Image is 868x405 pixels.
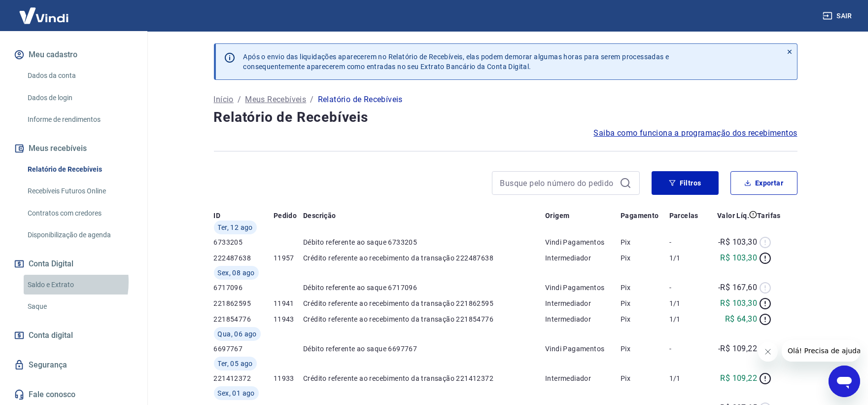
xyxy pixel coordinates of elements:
a: Saque [24,296,136,317]
p: Vindi Pagamentos [545,237,621,247]
p: 6697767 [214,344,274,354]
p: -R$ 103,30 [718,236,757,248]
p: R$ 103,30 [720,252,757,264]
h4: Relatório de Recebíveis [214,108,798,127]
p: 1/1 [669,253,706,263]
p: 222487638 [214,253,274,263]
p: Débito referente ao saque 6697767 [303,344,545,354]
p: 11943 [274,314,303,324]
p: Pedido [274,211,297,221]
p: Vindi Pagamentos [545,283,621,293]
p: Após o envio das liquidações aparecerem no Relatório de Recebíveis, elas podem demorar algumas ho... [243,52,669,72]
p: Débito referente ao saque 6733205 [303,237,545,247]
p: 221412372 [214,373,274,383]
p: Valor Líq. [717,211,749,221]
p: - [669,237,706,247]
iframe: Fechar mensagem [758,342,778,362]
p: Vindi Pagamentos [545,344,621,354]
p: 11957 [274,253,303,263]
p: Pix [621,237,669,247]
p: Intermediador [545,298,621,308]
input: Busque pelo número do pedido [500,176,616,190]
iframe: Mensagem da empresa [782,340,860,362]
p: Origem [545,211,569,221]
a: Dados da conta [24,66,136,86]
p: Intermediador [545,314,621,324]
p: -R$ 109,22 [718,343,757,355]
p: -R$ 167,60 [718,282,757,294]
p: Descrição [303,211,336,221]
p: Intermediador [545,373,621,383]
p: R$ 109,22 [720,372,757,384]
p: / [238,94,241,106]
span: Olá! Precisa de ajuda? [6,7,83,15]
p: ID [214,211,221,221]
p: 6717096 [214,283,274,293]
a: Segurança [12,354,136,376]
a: Conta digital [12,325,136,346]
a: Saiba como funciona a programação dos recebimentos [594,127,798,139]
p: Tarifas [757,211,781,221]
button: Filtros [652,171,719,195]
p: Pix [621,344,669,354]
p: R$ 64,30 [725,313,757,325]
p: 11941 [274,298,303,308]
p: 1/1 [669,373,706,383]
p: / [310,94,313,106]
span: Qua, 06 ago [218,329,257,339]
p: Pix [621,373,669,383]
span: Ter, 12 ago [218,222,253,232]
p: Crédito referente ao recebimento da transação 221862595 [303,298,545,308]
a: Saldo e Extrato [24,275,136,295]
p: Crédito referente ao recebimento da transação 221854776 [303,314,545,324]
p: R$ 103,30 [720,297,757,309]
a: Relatório de Recebíveis [24,159,136,180]
p: Pix [621,283,669,293]
button: Meus recebíveis [12,138,136,159]
p: Pix [621,298,669,308]
p: - [669,344,706,354]
p: 221862595 [214,298,274,308]
button: Exportar [730,171,798,195]
p: Pix [621,314,669,324]
p: Intermediador [545,253,621,263]
p: Pix [621,253,669,263]
span: Conta digital [29,329,73,342]
a: Contratos com credores [24,203,136,223]
span: Ter, 05 ago [218,359,253,368]
p: Relatório de Recebíveis [318,94,403,106]
p: 221854776 [214,314,274,324]
span: Sex, 08 ago [218,268,255,278]
button: Meu cadastro [12,44,136,66]
p: Crédito referente ao recebimento da transação 222487638 [303,253,545,263]
span: Sex, 01 ago [218,388,255,398]
p: 1/1 [669,298,706,308]
p: 11933 [274,373,303,383]
p: Crédito referente ao recebimento da transação 221412372 [303,373,545,383]
a: Dados de login [24,88,136,108]
p: Pagamento [621,211,659,221]
button: Sair [821,7,856,25]
p: Parcelas [669,211,698,221]
a: Disponibilização de agenda [24,225,136,245]
a: Recebíveis Futuros Online [24,181,136,201]
p: 6733205 [214,237,274,247]
a: Meus Recebíveis [245,94,306,106]
p: Débito referente ao saque 6717096 [303,283,545,293]
iframe: Botão para abrir a janela de mensagens [829,366,860,397]
a: Início [214,94,234,106]
img: Vindi [12,0,76,31]
p: 1/1 [669,314,706,324]
p: - [669,283,706,293]
button: Conta Digital [12,253,136,275]
a: Informe de rendimentos [24,110,136,130]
